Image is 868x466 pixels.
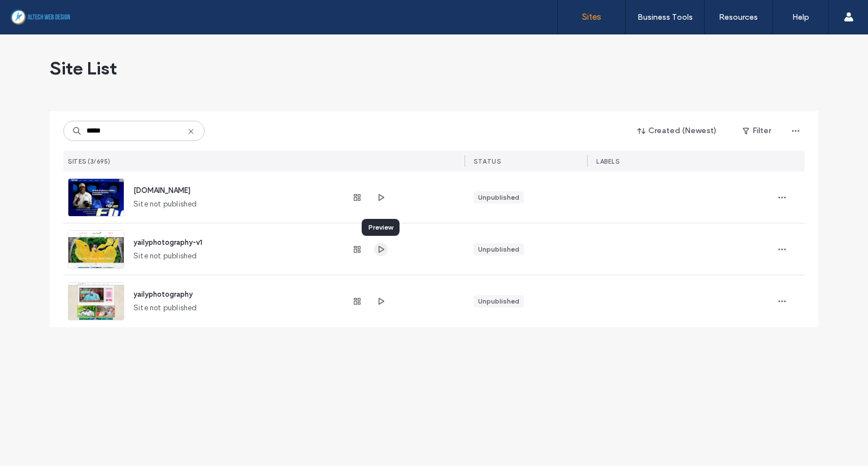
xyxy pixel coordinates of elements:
span: LABELS [596,157,619,165]
button: Created (Newest) [628,122,727,140]
span: Help [25,8,49,18]
span: Site not published [133,302,197,314]
div: Unpublished [478,296,519,306]
span: STATUS [474,157,501,165]
span: Site not published [133,250,197,262]
label: Business Tools [637,12,693,22]
span: [DOMAIN_NAME] [133,186,190,195]
div: Preview [362,219,400,236]
span: yailyphotography [133,290,193,298]
button: Filter [731,122,782,140]
label: Help [792,12,809,22]
span: Site not published [133,199,197,210]
span: Site List [50,57,117,80]
div: Unpublished [478,192,519,203]
label: Resources [719,12,758,22]
span: SITES (3/695) [68,157,111,165]
div: Unpublished [478,244,519,254]
label: Sites [582,12,601,22]
span: yailyphotography-v1 [133,238,202,247]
